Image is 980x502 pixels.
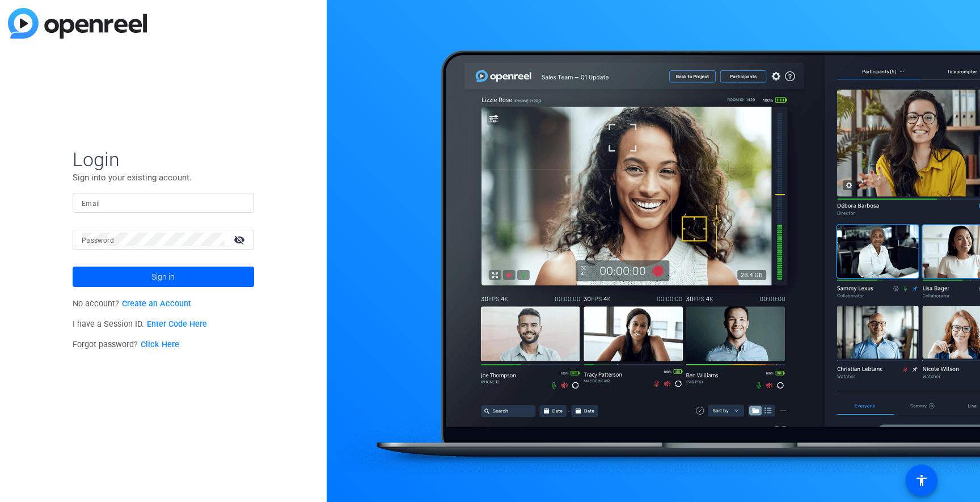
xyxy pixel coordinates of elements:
[73,299,191,309] span: No account?
[73,340,179,349] span: Forgot password?
[82,196,245,209] input: Enter Email Address
[147,319,207,329] a: Enter Code Here
[73,319,207,329] span: I have a Session ID.
[915,474,928,487] mat-icon: accessibility
[122,299,191,309] a: Create an Account
[73,171,254,184] p: Sign into your existing account.
[8,8,147,39] img: blue-gradient.svg
[227,231,254,248] mat-icon: visibility_off
[82,200,100,208] mat-label: Email
[73,147,254,171] span: Login
[141,340,179,349] a: Click Here
[82,237,114,244] mat-label: Password
[73,267,254,287] button: Sign in
[151,263,175,291] span: Sign in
